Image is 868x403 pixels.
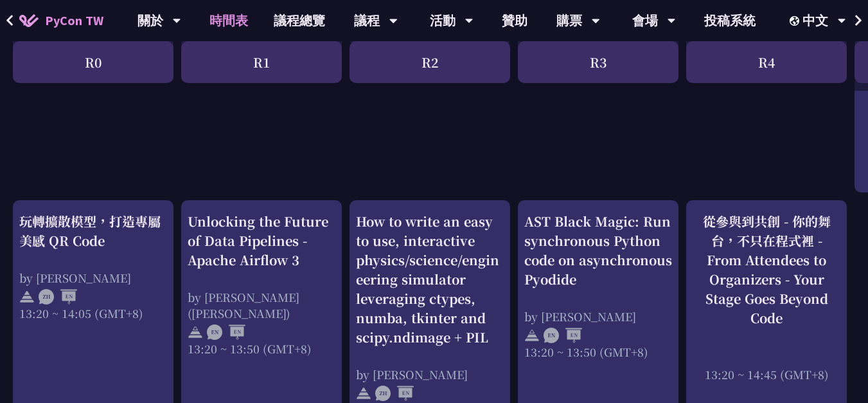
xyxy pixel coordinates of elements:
img: svg+xml;base64,PHN2ZyB4bWxucz0iaHR0cDovL3d3dy53My5vcmcvMjAwMC9zdmciIHdpZHRoPSIyNCIgaGVpZ2h0PSIyNC... [19,289,35,305]
div: Unlocking the Future of Data Pipelines - Apache Airflow 3 [188,212,335,270]
div: AST Black Magic: Run synchronous Python code on asynchronous Pyodide [524,212,672,289]
div: 13:20 ~ 13:50 (GMT+8) [188,341,335,357]
img: svg+xml;base64,PHN2ZyB4bWxucz0iaHR0cDovL3d3dy53My5vcmcvMjAwMC9zdmciIHdpZHRoPSIyNCIgaGVpZ2h0PSIyNC... [188,324,203,340]
a: AST Black Magic: Run synchronous Python code on asynchronous Pyodide by [PERSON_NAME] 13:20 ~ 13:... [524,212,672,360]
a: Unlocking the Future of Data Pipelines - Apache Airflow 3 by [PERSON_NAME] ([PERSON_NAME]) 13:20 ... [188,212,335,357]
img: svg+xml;base64,PHN2ZyB4bWxucz0iaHR0cDovL3d3dy53My5vcmcvMjAwMC9zdmciIHdpZHRoPSIyNCIgaGVpZ2h0PSIyNC... [524,328,540,343]
div: by [PERSON_NAME] [19,270,167,286]
div: 從參與到共創 - 你的舞台，不只在程式裡 - From Attendees to Organizers - Your Stage Goes Beyond Code [693,212,840,328]
div: 玩轉擴散模型，打造專屬美感 QR Code [19,212,167,250]
div: 13:20 ~ 13:50 (GMT+8) [524,344,672,360]
img: ENEN.5a408d1.svg [207,324,245,340]
div: R1 [181,41,342,83]
div: by [PERSON_NAME] ([PERSON_NAME]) [188,289,335,321]
a: PyCon TW [6,5,116,37]
div: R3 [518,41,678,83]
img: Home icon of PyCon TW 2025 [19,14,39,27]
img: Locale Icon [790,16,802,26]
a: 玩轉擴散模型，打造專屬美感 QR Code by [PERSON_NAME] 13:20 ~ 14:05 (GMT+8) [19,212,167,321]
img: ZHEN.371966e.svg [39,289,77,305]
div: R2 [350,41,510,83]
div: 13:20 ~ 14:45 (GMT+8) [693,366,840,382]
div: 13:20 ~ 14:05 (GMT+8) [19,305,167,321]
div: R0 [13,41,173,83]
div: R4 [686,41,847,83]
span: PyCon TW [45,11,103,30]
div: How to write an easy to use, interactive physics/science/engineering simulator leveraging ctypes,... [356,212,504,347]
img: ZHEN.371966e.svg [375,386,414,401]
img: svg+xml;base64,PHN2ZyB4bWxucz0iaHR0cDovL3d3dy53My5vcmcvMjAwMC9zdmciIHdpZHRoPSIyNCIgaGVpZ2h0PSIyNC... [356,386,371,401]
img: ENEN.5a408d1.svg [544,328,582,343]
div: by [PERSON_NAME] [524,308,672,324]
div: by [PERSON_NAME] [356,366,504,382]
